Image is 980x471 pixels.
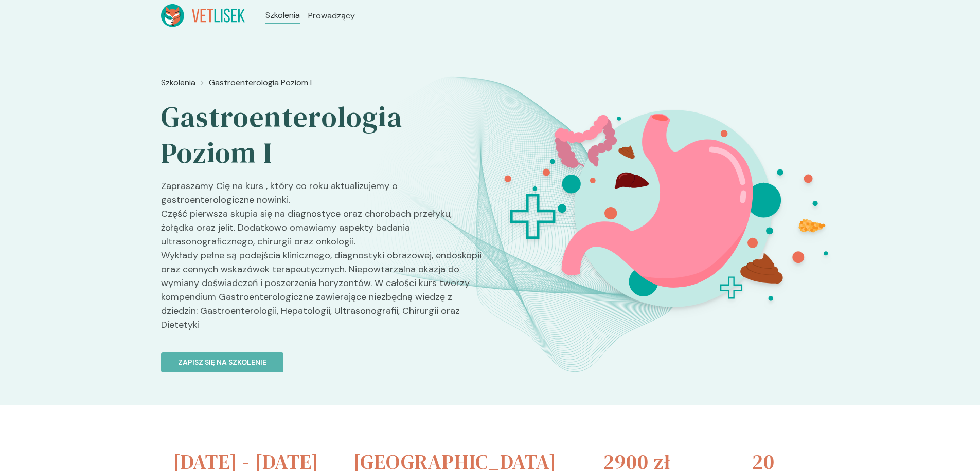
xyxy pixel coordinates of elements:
h2: Gastroenterologia Poziom I [161,99,482,171]
a: Prowadzący [308,10,355,22]
a: Zapisz się na szkolenie [161,340,482,372]
p: Zapraszamy Cię na kurs , który co roku aktualizujemy o gastroenterologiczne nowinki. Część pierws... [161,179,482,340]
a: Gastroenterologia Poziom I [209,77,312,89]
p: Zapisz się na szkolenie [178,357,266,368]
a: Szkolenia [265,9,300,22]
button: Zapisz się na szkolenie [161,352,283,372]
img: Zpbdlh5LeNNTxNvR_GastroI_BT.svg [489,72,854,346]
a: Szkolenia [161,77,195,89]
